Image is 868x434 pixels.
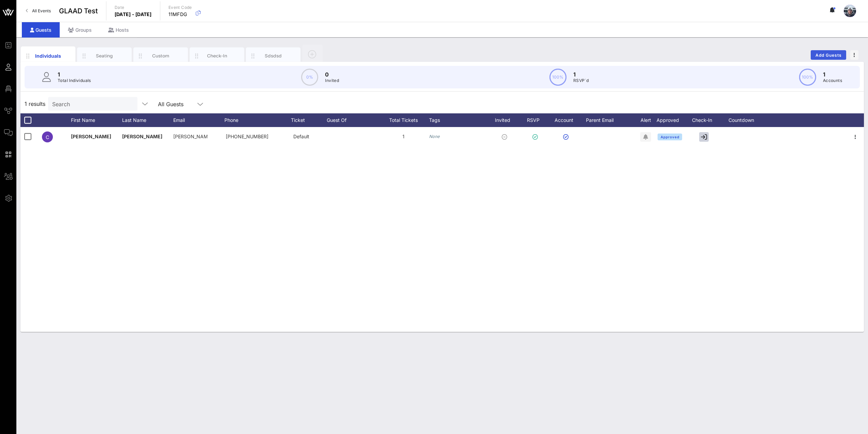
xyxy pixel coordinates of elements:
[487,113,525,127] div: Invited
[823,70,842,79] p: 1
[25,100,45,108] span: 1 results
[115,11,152,18] p: [DATE] - [DATE]
[33,52,63,59] div: Individuals
[224,113,276,127] div: Phone
[22,22,60,38] div: Guests
[226,134,268,139] span: +639055402900
[202,53,232,59] div: Check-In
[548,113,586,127] div: Account
[378,127,429,146] div: 1
[293,134,309,139] span: Default
[276,113,327,127] div: Ticket
[573,70,589,79] p: 1
[429,134,440,139] i: None
[122,134,162,139] span: [PERSON_NAME]
[122,113,173,127] div: Last Name
[168,4,192,11] p: Event Code
[688,113,722,127] div: Check-In
[325,77,339,84] p: Invited
[89,53,120,59] div: Seating
[722,113,760,127] div: Countdown
[173,113,224,127] div: Email
[158,101,183,107] div: All Guests
[658,134,682,140] button: Approved
[22,5,55,16] a: All Events
[71,134,111,139] span: [PERSON_NAME]
[525,113,548,127] div: RSVP
[823,77,842,84] p: Accounts
[71,113,122,127] div: First Name
[258,53,289,59] div: sdsdsd
[811,50,846,60] button: Add Guests
[325,70,339,79] p: 0
[378,113,429,127] div: Total Tickets
[815,53,842,58] span: Add Guests
[32,8,51,13] span: All Events
[429,113,487,127] div: Tags
[146,53,176,59] div: Custom
[154,97,208,111] div: All Guests
[59,6,98,16] span: GLAAD Test
[100,22,137,38] div: Hosts
[573,77,589,84] p: RSVP`d
[327,113,378,127] div: Guest Of
[173,127,207,146] p: [PERSON_NAME]@v…
[654,113,688,127] div: Approved
[46,134,49,140] span: C
[637,113,654,127] div: Alert
[115,4,152,11] p: Date
[58,70,91,79] p: 1
[660,135,679,139] span: Approved
[168,11,192,18] p: 11MFDG
[60,22,100,38] div: Groups
[586,113,637,127] div: Parent Email
[58,77,91,84] p: Total Individuals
